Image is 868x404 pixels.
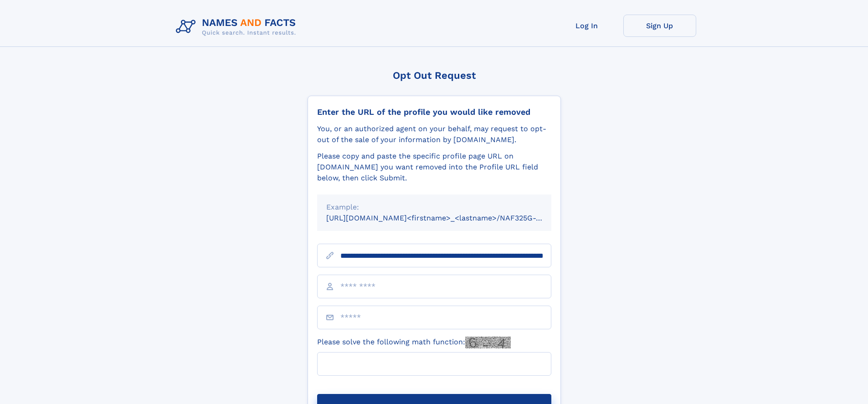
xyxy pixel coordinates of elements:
[550,15,623,37] a: Log In
[326,202,542,213] div: Example:
[308,70,561,81] div: Opt Out Request
[317,107,551,117] div: Enter the URL of the profile you would like removed
[317,123,551,145] div: You, or an authorized agent on your behalf, may request to opt-out of the sale of your informatio...
[317,151,551,184] div: Please copy and paste the specific profile page URL on [DOMAIN_NAME] you want removed into the Pr...
[317,337,511,348] label: Please solve the following math function:
[623,15,696,37] a: Sign Up
[326,214,569,222] small: [URL][DOMAIN_NAME]<firstname>_<lastname>/NAF325G-xxxxxxxx
[172,15,303,39] img: Logo Names and Facts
